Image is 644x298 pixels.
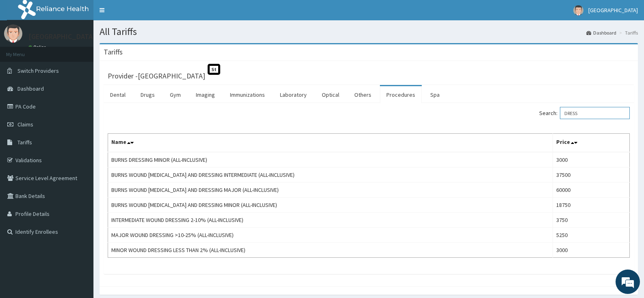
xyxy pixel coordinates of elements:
[108,167,553,183] td: BURNS WOUND [MEDICAL_DATA] AND DRESSING INTERMEDIATE (ALL-INCLUSIVE)
[17,121,33,128] span: Claims
[223,86,271,103] a: Immunizations
[553,198,629,213] td: 18750
[380,86,422,103] a: Procedures
[108,228,553,243] td: MAJOR WOUND DRESSING >10-25% (ALL-INCLUSIVE)
[4,206,155,234] textarea: Type your message and hit 'Enter'
[163,86,187,103] a: Gym
[208,64,220,75] span: St
[553,243,629,258] td: 3000
[17,85,44,92] span: Dashboard
[100,26,638,37] h1: All Tariffs
[42,46,137,56] div: Chat with us now
[108,152,553,167] td: BURNS DRESSING MINOR (ALL-INCLUSIVE)
[15,41,33,61] img: d_794563401_company_1708531726252_794563401
[108,72,205,80] h3: Provider - [GEOGRAPHIC_DATA]
[108,183,553,198] td: BURNS WOUND [MEDICAL_DATA] AND DRESSING MAJOR (ALL-INCLUSIVE)
[315,86,346,103] a: Optical
[108,198,553,213] td: BURNS WOUND [MEDICAL_DATA] AND DRESSING MINOR (ALL-INCLUSIVE)
[104,48,123,56] h3: Tariffs
[586,29,616,36] a: Dashboard
[134,86,161,103] a: Drugs
[424,86,446,103] a: Spa
[348,86,378,103] a: Others
[28,44,48,50] a: Online
[17,67,59,74] span: Switch Providers
[4,24,22,43] img: User Image
[47,94,112,176] span: We're online!
[573,5,583,15] img: User Image
[189,86,221,103] a: Imaging
[273,86,313,103] a: Laboratory
[553,167,629,183] td: 37500
[553,183,629,198] td: 60000
[553,152,629,167] td: 3000
[133,4,153,24] div: Minimize live chat window
[588,7,638,14] span: [GEOGRAPHIC_DATA]
[104,86,132,103] a: Dental
[28,33,95,40] p: [GEOGRAPHIC_DATA]
[617,29,638,36] li: Tariffs
[553,213,629,228] td: 3750
[108,243,553,258] td: MINOR WOUND DRESSING LESS THAN 2% (ALL-INCLUSIVE)
[553,228,629,243] td: 5250
[553,134,629,152] th: Price
[17,139,32,146] span: Tariffs
[108,213,553,228] td: INTERMEDIATE WOUND DRESSING 2-10% (ALL-INCLUSIVE)
[560,107,630,119] input: Search:
[108,134,553,152] th: Name
[539,107,630,119] label: Search:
